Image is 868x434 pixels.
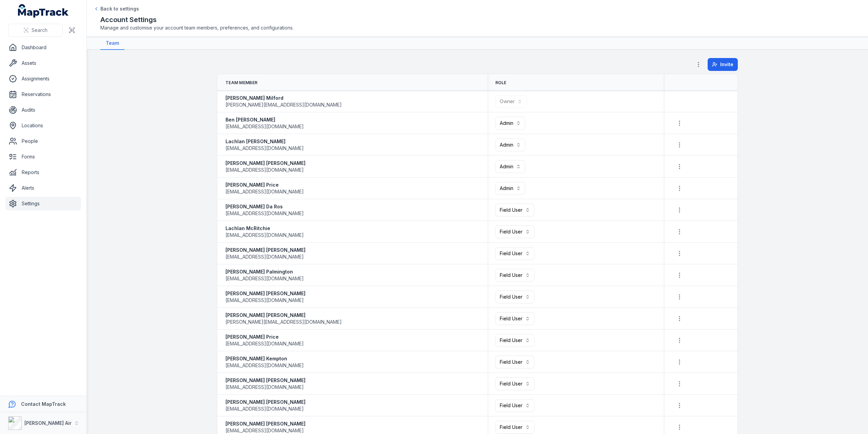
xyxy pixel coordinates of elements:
strong: [PERSON_NAME] [PERSON_NAME] [225,312,342,319]
a: Assets [5,56,81,70]
span: Invite [720,61,733,68]
span: [PERSON_NAME][EMAIL_ADDRESS][DOMAIN_NAME] [225,101,342,108]
a: Reservations [5,88,81,101]
a: Settings [5,197,81,210]
strong: [PERSON_NAME] [PERSON_NAME] [225,160,305,167]
strong: [PERSON_NAME] [PERSON_NAME] [225,420,305,427]
span: [EMAIL_ADDRESS][DOMAIN_NAME] [225,427,304,434]
a: Reports [5,166,81,179]
span: Search [32,27,47,34]
a: Forms [5,150,81,164]
strong: Ben [PERSON_NAME] [225,116,304,123]
a: Back to settings [94,5,139,12]
span: [EMAIL_ADDRESS][DOMAIN_NAME] [225,123,304,130]
strong: Lachlan McRitchie [225,225,304,232]
strong: [PERSON_NAME] [PERSON_NAME] [225,377,305,384]
button: Admin [495,182,525,195]
button: Field User [495,225,534,238]
strong: [PERSON_NAME] [PERSON_NAME] [225,290,305,297]
strong: [PERSON_NAME] Palmington [225,268,304,275]
button: Field User [495,290,534,303]
button: Admin [495,138,525,151]
button: Field User [495,377,534,390]
a: Alerts [5,181,81,195]
button: Admin [495,160,525,173]
span: Manage and customise your account team members, preferences, and configurations. [100,24,854,31]
strong: [PERSON_NAME] [PERSON_NAME] [225,247,305,253]
button: Field User [495,247,534,260]
span: [EMAIL_ADDRESS][DOMAIN_NAME] [225,275,304,282]
strong: [PERSON_NAME] Da Ros [225,203,304,210]
span: Role [495,80,507,86]
button: Field User [495,269,534,282]
button: Field User [495,334,534,347]
a: Locations [5,119,81,132]
button: Field User [495,312,534,325]
a: MapTrack [18,4,69,18]
button: Field User [495,204,534,216]
span: Back to settings [100,5,139,12]
span: Team Member [225,80,257,86]
span: [EMAIL_ADDRESS][DOMAIN_NAME] [225,210,304,217]
span: [EMAIL_ADDRESS][DOMAIN_NAME] [225,188,304,195]
strong: [PERSON_NAME] Air [24,420,72,426]
span: [EMAIL_ADDRESS][DOMAIN_NAME] [225,167,304,173]
strong: Lachlan [PERSON_NAME] [225,138,304,145]
button: Field User [495,399,534,412]
h2: Account Settings [100,15,854,24]
span: [EMAIL_ADDRESS][DOMAIN_NAME] [225,253,304,260]
button: Field User [495,421,534,434]
span: [EMAIL_ADDRESS][DOMAIN_NAME] [225,340,304,347]
a: Team [100,37,124,50]
span: [EMAIL_ADDRESS][DOMAIN_NAME] [225,384,304,391]
strong: [PERSON_NAME] Kempton [225,355,304,362]
button: Search [8,24,63,37]
button: Admin [495,117,525,130]
strong: [PERSON_NAME] [PERSON_NAME] [225,399,305,405]
a: Audits [5,103,81,117]
span: [EMAIL_ADDRESS][DOMAIN_NAME] [225,145,304,152]
span: [EMAIL_ADDRESS][DOMAIN_NAME] [225,362,304,369]
a: People [5,134,81,148]
strong: Contact MapTrack [21,401,66,407]
button: Invite [708,58,738,71]
a: Assignments [5,72,81,86]
a: Dashboard [5,41,81,54]
strong: [PERSON_NAME] Price [225,182,304,188]
span: [EMAIL_ADDRESS][DOMAIN_NAME] [225,232,304,239]
span: [EMAIL_ADDRESS][DOMAIN_NAME] [225,297,304,304]
strong: [PERSON_NAME] Milford [225,95,342,101]
span: [PERSON_NAME][EMAIL_ADDRESS][DOMAIN_NAME] [225,319,342,325]
button: Field User [495,356,534,369]
strong: [PERSON_NAME] Price [225,334,304,340]
span: [EMAIL_ADDRESS][DOMAIN_NAME] [225,405,304,412]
